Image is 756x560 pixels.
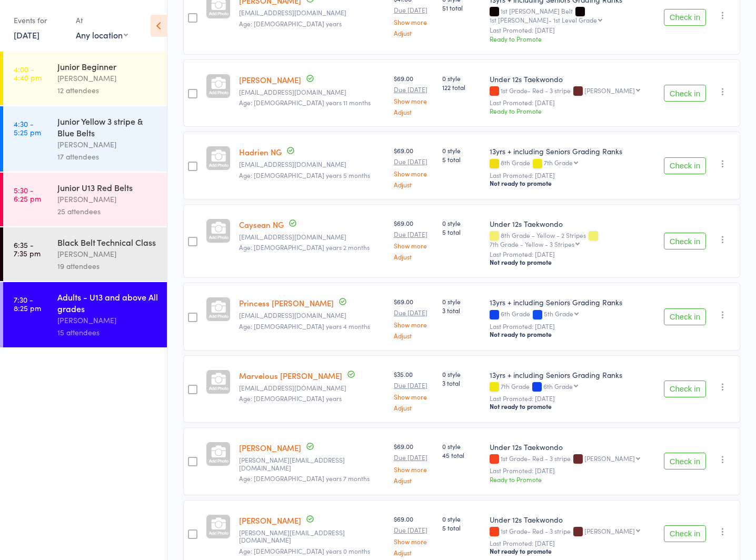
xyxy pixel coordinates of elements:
[394,86,434,93] small: Due [DATE]
[394,382,434,389] small: Due [DATE]
[57,205,158,217] div: 25 attendees
[442,227,481,236] span: 5 total
[490,146,655,156] div: 13yrs + including Seniors Grading Ranks
[442,74,481,83] span: 0 style
[14,295,41,312] time: 7:30 - 8:25 pm
[57,236,158,248] div: Black Belt Technical Class
[664,85,706,102] button: Check in
[490,455,655,464] div: 1st Grade- Red - 3 stripe
[490,258,655,266] div: Not ready to promote
[239,456,385,472] small: Kelly_pat@outlook.com
[57,193,158,205] div: [PERSON_NAME]
[57,151,158,163] div: 17 attendees
[57,326,158,338] div: 15 attendees
[664,233,706,249] button: Check in
[544,310,573,317] div: 5th Grade
[664,381,706,397] button: Check in
[394,242,434,249] a: Show more
[3,282,167,347] a: 7:30 -8:25 pmAdults - U13 and above All grades[PERSON_NAME]15 attendees
[442,451,481,459] span: 45 total
[394,6,434,14] small: Due [DATE]
[584,455,635,462] div: [PERSON_NAME]
[76,12,128,29] div: At
[57,138,158,151] div: [PERSON_NAME]
[394,393,434,400] a: Show more
[490,547,655,555] div: Not ready to promote
[442,523,481,532] span: 5 total
[239,98,371,107] span: Age: [DEMOGRAPHIC_DATA] years 11 months
[57,115,158,138] div: Junior Yellow 3 stripe & Blue Belts
[57,248,158,260] div: [PERSON_NAME]
[490,99,655,106] small: Last Promoted: [DATE]
[76,29,128,41] div: Any location
[239,74,301,85] a: [PERSON_NAME]
[394,29,434,36] a: Adjust
[490,34,655,43] div: Ready to Promote
[442,3,481,12] span: 51 total
[394,332,434,339] a: Adjust
[239,219,284,230] a: Caysean NG
[442,442,481,451] span: 0 style
[3,173,167,226] a: 5:30 -6:25 pmJunior U13 Red Belts[PERSON_NAME]25 attendees
[3,52,167,105] a: 4:00 -4:40 pmJunior Beginner[PERSON_NAME]12 attendees
[394,309,434,316] small: Due [DATE]
[664,9,706,26] button: Check in
[57,182,158,193] div: Junior U13 Red Belts
[490,323,655,330] small: Last Promoted: [DATE]
[14,29,39,41] a: [DATE]
[584,87,635,94] div: [PERSON_NAME]
[490,475,655,484] div: Ready to Promote
[239,312,385,319] small: solsen1510@gmail.com
[239,233,385,241] small: cderuiter24@gmail.com
[442,218,481,227] span: 0 style
[394,253,434,260] a: Adjust
[664,157,706,174] button: Check in
[664,308,706,325] button: Check in
[490,159,655,168] div: 8th Grade
[490,251,655,258] small: Last Promoted: [DATE]
[584,527,635,534] div: [PERSON_NAME]
[490,87,655,96] div: 1st Grade- Red - 3 stripe
[394,158,434,165] small: Due [DATE]
[14,186,41,203] time: 5:30 - 6:25 pm
[490,467,655,474] small: Last Promoted: [DATE]
[394,74,434,115] div: $69.00
[239,384,385,392] small: solsen1510@gmail.com
[442,514,481,523] span: 0 style
[490,527,655,536] div: 1st Grade- Red - 3 stripe
[490,383,655,392] div: 7th Grade
[543,383,573,389] div: 6th Grade
[442,83,481,92] span: 122 total
[239,243,370,252] span: Age: [DEMOGRAPHIC_DATA] years 2 months
[394,97,434,104] a: Show more
[442,306,481,315] span: 3 total
[544,159,573,166] div: 7th Grade
[239,529,385,544] small: fiona@partyhireco.com.au
[490,7,655,23] div: 1st [PERSON_NAME] Belt
[239,19,342,28] span: Age: [DEMOGRAPHIC_DATA] years
[394,181,434,188] a: Adjust
[394,218,434,260] div: $69.00
[490,179,655,187] div: Not ready to promote
[239,297,334,308] a: Princess [PERSON_NAME]
[490,26,655,34] small: Last Promoted: [DATE]
[3,227,167,281] a: 6:35 -7:35 pmBlack Belt Technical Class[PERSON_NAME]19 attendees
[394,526,434,534] small: Due [DATE]
[394,442,434,483] div: $69.00
[394,297,434,338] div: $69.00
[394,477,434,484] a: Adjust
[490,241,574,247] div: 7th Grade - Yellow - 3 Stripes
[442,146,481,155] span: 0 style
[239,515,301,526] a: [PERSON_NAME]
[57,314,158,326] div: [PERSON_NAME]
[394,18,434,25] a: Show more
[490,16,597,23] div: 1st [PERSON_NAME]- 1st Level Grade
[239,394,342,403] span: Age: [DEMOGRAPHIC_DATA] years
[490,369,655,380] div: 13yrs + including Seniors Grading Ranks
[394,466,434,473] a: Show more
[3,106,167,172] a: 4:30 -5:25 pmJunior Yellow 3 stripe & Blue Belts[PERSON_NAME]17 attendees
[490,232,655,247] div: 8th Grade - Yellow - 2 Stripes
[394,549,434,556] a: Adjust
[57,61,158,72] div: Junior Beginner
[394,454,434,461] small: Due [DATE]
